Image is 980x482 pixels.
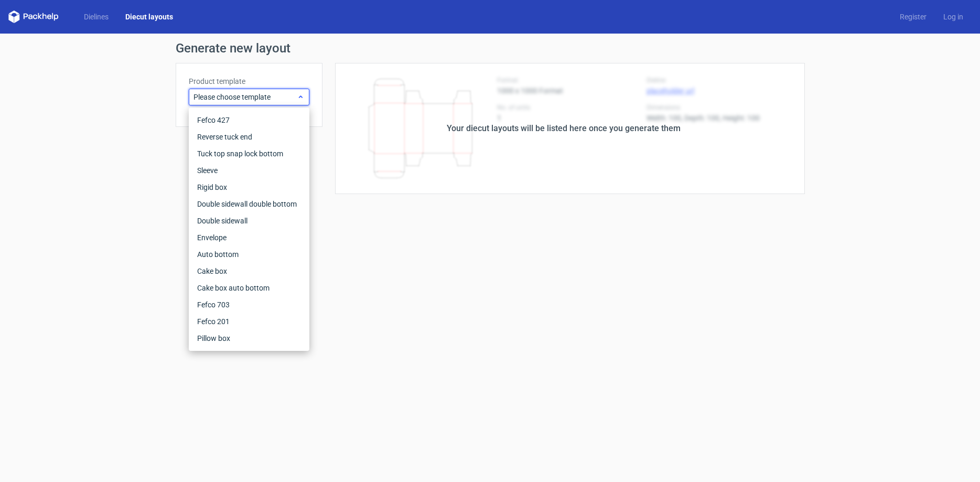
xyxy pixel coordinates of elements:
[193,280,305,296] div: Cake box auto bottom
[193,145,305,162] div: Tuck top snap lock bottom
[193,212,305,229] div: Double sidewall
[189,76,309,87] label: Product template
[193,128,305,145] div: Reverse tuck end
[193,246,305,263] div: Auto bottom
[193,313,305,330] div: Fefco 201
[193,112,305,128] div: Fefco 427
[117,12,181,22] a: Diecut layouts
[193,162,305,179] div: Sleeve
[935,12,972,22] a: Log in
[176,42,805,55] h1: Generate new layout
[193,196,305,212] div: Double sidewall double bottom
[76,12,117,22] a: Dielines
[193,330,305,347] div: Pillow box
[193,179,305,196] div: Rigid box
[193,92,297,102] span: Please choose template
[891,12,935,22] a: Register
[447,122,681,135] div: Your diecut layouts will be listed here once you generate them
[193,296,305,313] div: Fefco 703
[193,263,305,280] div: Cake box
[193,229,305,246] div: Envelope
